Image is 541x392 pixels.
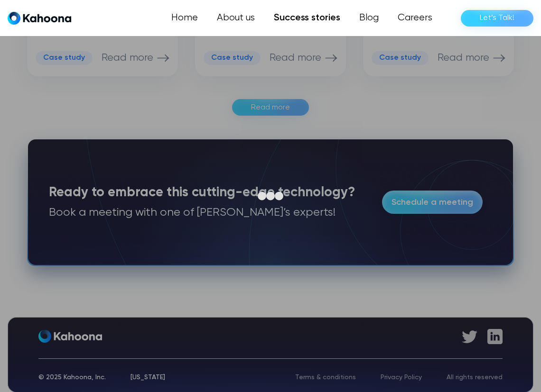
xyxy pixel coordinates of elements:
a: Blog [350,9,388,27]
a: Let’s Talk! [461,10,533,27]
a: home [8,11,71,25]
div: Let’s Talk! [480,10,514,26]
iframe: Select a Date & Time - Calendly [54,30,487,362]
a: About us [207,9,264,27]
a: Careers [388,9,442,27]
a: Success stories [264,9,350,27]
a: Home [162,9,207,27]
